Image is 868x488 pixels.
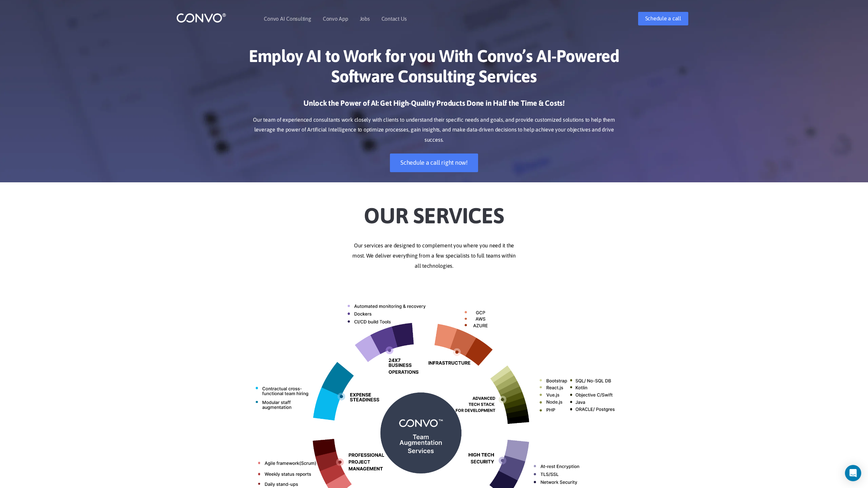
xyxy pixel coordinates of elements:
a: Convo App [323,16,348,21]
div: Open Intercom Messenger [845,465,861,481]
a: Schedule a call right now! [390,154,478,172]
p: Our team of experienced consultants work closely with clients to understand their specific needs ... [246,115,622,145]
h3: Unlock the Power of AI: Get High-Quality Products Done in Half the Time & Costs! [246,98,622,113]
img: logo_1.png [176,13,226,23]
h2: Our Services [246,192,622,230]
a: Schedule a call [638,12,688,25]
p: Our services are designed to complement you where you need it the most. We deliver everything fro... [246,241,622,271]
a: Jobs [360,16,370,21]
a: Convo AI Consulting [264,16,311,21]
h1: Employ AI to Work for you With Convo’s AI-Powered Software Consulting Services [246,46,622,91]
a: Contact Us [381,16,407,21]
